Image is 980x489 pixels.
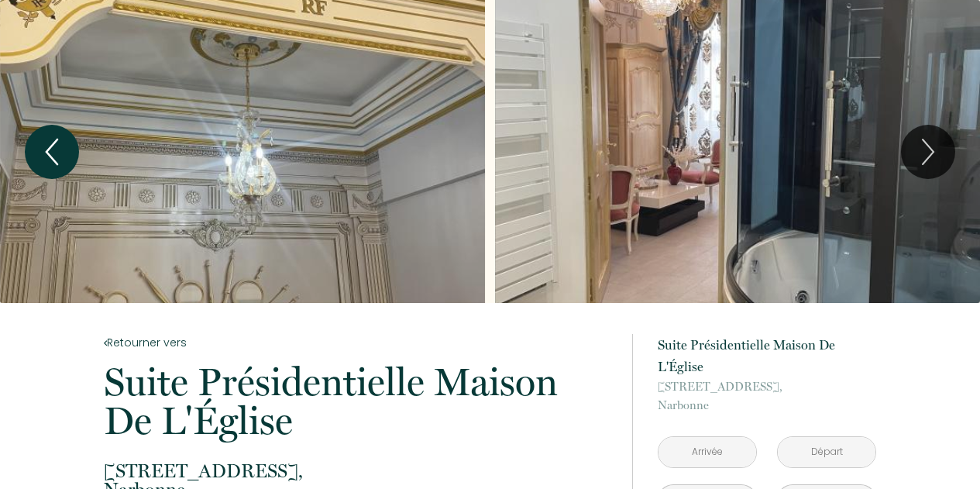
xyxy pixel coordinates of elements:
span: [STREET_ADDRESS], [658,377,876,396]
input: Départ [778,437,875,467]
a: Retourner vers [104,334,612,351]
button: Next [901,125,955,179]
p: Narbonne [658,377,876,415]
span: [STREET_ADDRESS], [104,462,612,480]
input: Arrivée [658,437,756,467]
button: Previous [25,125,79,179]
p: Suite Présidentielle Maison De L'Église [658,334,876,377]
p: Suite Présidentielle Maison De L'Église [104,363,612,440]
